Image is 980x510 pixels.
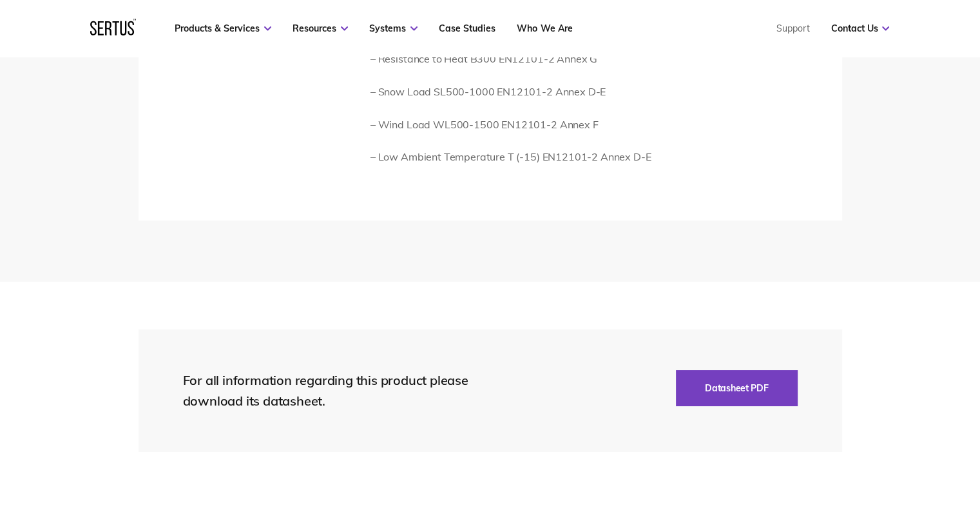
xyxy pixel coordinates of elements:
a: Support [776,23,809,34]
div: For all information regarding this product please download its datasheet. [183,370,492,411]
p: – Wind Load WL500-1500 EN12101-2 Annex F [370,117,750,133]
p: – Low Ambient Temperature T (-15) EN12101-2 Annex D-E [370,149,750,166]
p: – Resistance to Heat B300 EN12101-2 Annex G [370,51,750,68]
a: Systems [369,23,418,34]
a: Contact Us [831,23,889,34]
p: – Snow Load SL500-1000 EN12101-2 Annex D-E [370,84,750,101]
a: Resources [293,23,348,34]
a: Who We Are [517,23,572,34]
button: Datasheet PDF [676,370,797,406]
a: Case Studies [439,23,495,34]
a: Products & Services [175,23,271,34]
